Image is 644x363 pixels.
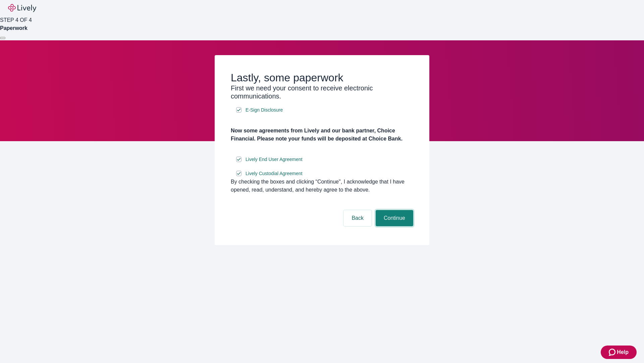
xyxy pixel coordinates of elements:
span: Help [617,348,629,356]
a: e-sign disclosure document [244,169,304,178]
h2: Lastly, some paperwork [231,71,413,84]
svg: Zendesk support icon [609,348,617,356]
span: Lively End User Agreement [246,156,303,163]
button: Back [343,210,372,226]
button: Zendesk support iconHelp [601,346,637,359]
span: E-Sign Disclosure [246,107,283,114]
a: e-sign disclosure document [244,106,284,114]
a: e-sign disclosure document [244,155,304,164]
div: By checking the boxes and clicking “Continue", I acknowledge that I have opened, read, understand... [231,178,413,194]
h4: Now some agreements from Lively and our bank partner, Choice Financial. Please note your funds wi... [231,127,413,143]
button: Continue [376,210,413,226]
img: Lively [8,4,36,12]
span: Lively Custodial Agreement [246,170,303,177]
h3: First we need your consent to receive electronic communications. [231,84,413,100]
